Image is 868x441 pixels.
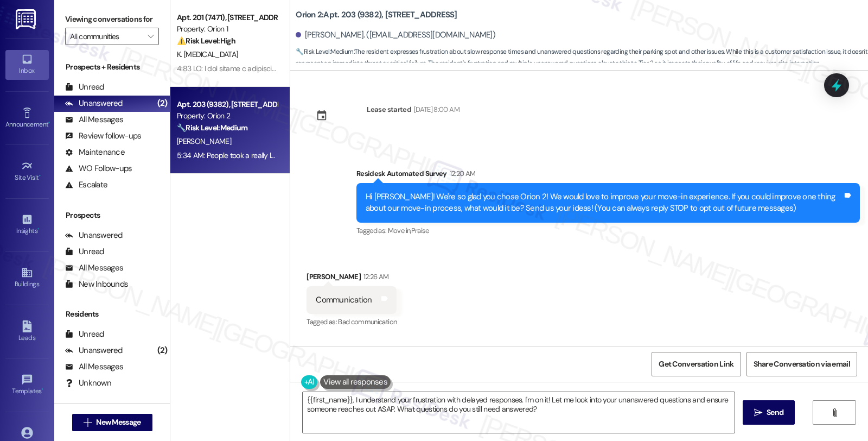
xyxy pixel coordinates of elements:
[65,361,123,373] div: All Messages
[96,417,141,428] span: New Message
[296,46,868,70] span: : The resident expresses frustration about slow response times and unanswered questions regarding...
[177,49,238,59] span: K. [MEDICAL_DATA]
[65,246,104,257] div: Unread
[65,329,104,340] div: Unread
[447,168,476,179] div: 12:20 AM
[65,377,111,389] div: Unknown
[177,12,277,23] div: Apt. 201 (7471), [STREET_ADDRESS]
[65,11,159,28] label: Viewing conversations for
[54,308,170,320] div: Residents
[5,210,49,240] a: Insights •
[65,163,132,174] div: WO Follow-ups
[5,157,49,186] a: Site Visit •
[65,98,123,109] div: Unanswered
[177,99,277,110] div: Apt. 203 (9382), [STREET_ADDRESS]
[296,29,495,41] div: [PERSON_NAME]. ([EMAIL_ADDRESS][DOMAIN_NAME])
[155,95,170,112] div: (2)
[356,168,860,183] div: Residesk Automated Survey
[361,271,389,282] div: 12:26 AM
[65,147,125,158] div: Maintenance
[84,418,92,427] i: 
[177,110,277,122] div: Property: Orion 2
[65,114,123,125] div: All Messages
[39,172,41,180] span: •
[16,9,38,29] img: ResiDesk Logo
[65,81,104,93] div: Unread
[652,352,741,376] button: Get Conversation Link
[831,408,839,417] i: 
[767,407,783,418] span: Send
[65,230,123,241] div: Unanswered
[5,317,49,346] a: Leads
[42,386,43,393] span: •
[5,50,49,79] a: Inbox
[54,61,170,73] div: Prospects + Residents
[70,28,142,45] input: All communities
[743,400,795,425] button: Send
[65,130,141,142] div: Review follow-ups
[72,414,152,431] button: New Message
[746,352,857,376] button: Share Conversation via email
[177,136,231,146] span: [PERSON_NAME]
[65,262,123,274] div: All Messages
[411,104,459,115] div: [DATE] 8:00 AM
[148,32,154,41] i: 
[37,225,39,233] span: •
[303,392,735,433] textarea: {{first_name}}, I understand your frustration with delayed responses. I'm on it! Let me look into...
[177,36,235,46] strong: ⚠️ Risk Level: High
[65,345,123,356] div: Unanswered
[659,358,733,370] span: Get Conversation Link
[177,23,277,35] div: Property: Orion 1
[388,226,411,235] span: Move in ,
[296,9,457,21] b: Orion 2: Apt. 203 (9382), [STREET_ADDRESS]
[367,104,411,115] div: Lease started
[65,179,107,191] div: Escalate
[5,370,49,400] a: Templates •
[307,271,397,286] div: [PERSON_NAME]
[177,123,247,133] strong: 🔧 Risk Level: Medium
[411,226,429,235] span: Praise
[754,408,762,417] i: 
[338,317,397,326] span: Bad communication
[366,191,843,215] div: Hi [PERSON_NAME]! We're so glad you chose Orion 2! We would love to improve your move-in experien...
[296,47,353,56] strong: 🔧 Risk Level: Medium
[5,263,49,293] a: Buildings
[316,294,372,306] div: Communication
[65,279,128,290] div: New Inbounds
[177,150,769,160] div: 5:34 AM: People took a really long time to respond to key things. Like finding out my parking spo...
[48,119,50,127] span: •
[754,358,850,370] span: Share Conversation via email
[307,314,397,330] div: Tagged as:
[54,210,170,221] div: Prospects
[356,223,860,238] div: Tagged as:
[155,342,170,359] div: (2)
